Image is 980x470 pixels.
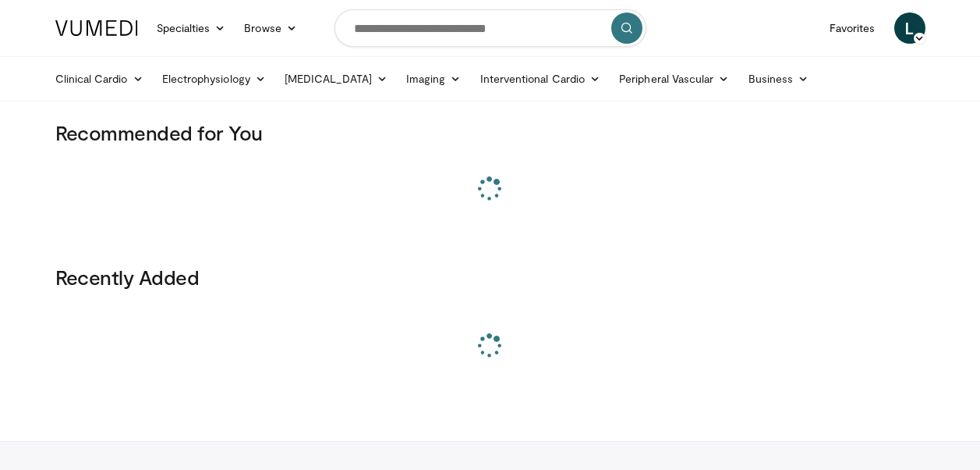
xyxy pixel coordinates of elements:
img: VuMedi Logo [55,20,138,36]
a: Business [739,63,819,94]
a: Interventional Cardio [471,63,610,94]
h3: Recently Added [55,265,925,290]
a: Peripheral Vascular [610,63,738,94]
a: Browse [235,12,306,44]
a: Electrophysiology [153,63,275,94]
a: L [894,12,925,44]
a: Favorites [820,12,885,44]
a: Imaging [397,63,471,94]
a: [MEDICAL_DATA] [275,63,397,94]
a: Clinical Cardio [46,63,153,94]
a: Specialties [147,12,235,44]
input: Search topics, interventions [334,9,646,47]
h3: Recommended for You [55,120,925,145]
